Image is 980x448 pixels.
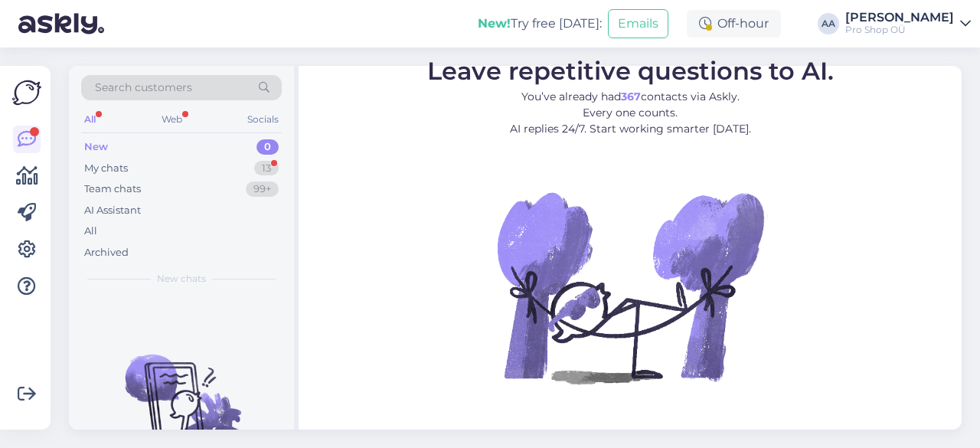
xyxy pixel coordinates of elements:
div: [PERSON_NAME] [845,11,954,24]
div: Team chats [84,181,141,197]
div: Off-hour [687,10,781,38]
img: No Chat active [492,149,768,425]
div: Archived [84,245,129,260]
p: You’ve already had contacts via Askly. Every one counts. AI replies 24/7. Start working smarter [... [427,89,834,137]
div: Web [158,110,185,129]
button: Emails [608,9,668,38]
span: Search customers [95,80,192,96]
div: 0 [256,139,279,155]
div: AI Assistant [84,203,141,218]
span: New chats [157,272,206,286]
div: 13 [254,161,279,176]
div: New [84,139,108,155]
div: Socials [244,110,282,129]
a: [PERSON_NAME]Pro Shop OÜ [845,11,971,36]
b: 367 [621,90,641,103]
div: AA [818,13,839,34]
div: Pro Shop OÜ [845,24,954,36]
div: My chats [84,161,128,176]
b: New! [478,16,511,31]
div: All [84,224,97,239]
span: Leave repetitive questions to AI. [427,56,834,86]
div: 99+ [246,181,279,197]
img: Askly Logo [12,78,41,107]
div: All [81,110,99,129]
div: Try free [DATE]: [478,15,602,33]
